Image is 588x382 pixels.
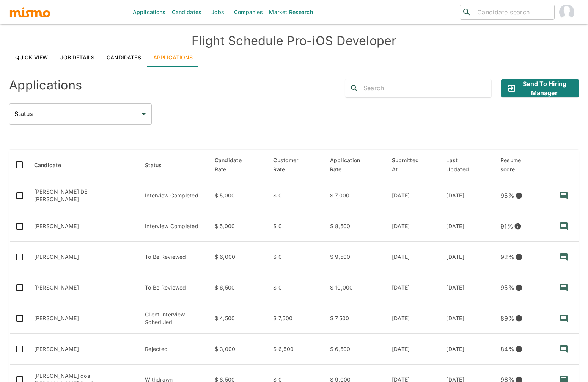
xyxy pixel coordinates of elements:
[330,156,380,174] span: Application Rate
[209,272,267,303] td: $ 6,500
[209,242,267,272] td: $ 6,000
[386,242,440,272] td: [DATE]
[139,272,209,303] td: To Be Reviewed
[28,303,139,334] td: [PERSON_NAME]
[500,344,514,354] p: 84 %
[386,334,440,365] td: [DATE]
[324,334,386,365] td: $ 6,500
[446,156,488,174] span: Last Updated
[555,279,573,297] button: recent-notes
[392,156,434,174] span: Submitted At
[555,248,573,266] button: recent-notes
[139,211,209,242] td: Interview Completed
[139,242,209,272] td: To Be Reviewed
[345,79,363,97] button: search
[209,334,267,365] td: $ 3,000
[28,180,139,211] td: [PERSON_NAME] DE [PERSON_NAME]
[386,272,440,303] td: [DATE]
[500,156,542,174] span: Resume score
[28,272,139,303] td: [PERSON_NAME]
[273,156,318,174] span: Customer Rate
[474,7,551,17] input: Candidate search
[139,303,209,334] td: Client Interview Scheduled
[363,82,491,94] input: Search
[138,109,149,119] button: Open
[555,340,573,358] button: recent-notes
[139,180,209,211] td: Interview Completed
[440,334,494,365] td: [DATE]
[9,78,82,93] h4: Applications
[515,284,523,291] svg: View resume score details
[500,313,514,324] p: 89 %
[267,303,324,334] td: $ 7,500
[54,49,101,67] a: Job Details
[559,5,574,20] img: Carmen Vilachá
[28,334,139,365] td: [PERSON_NAME]
[28,211,139,242] td: [PERSON_NAME]
[101,49,147,67] a: Candidates
[386,211,440,242] td: [DATE]
[386,180,440,211] td: [DATE]
[555,217,573,235] button: recent-notes
[139,334,209,365] td: Rejected
[209,211,267,242] td: $ 5,000
[9,33,579,49] h4: Flight Schedule Pro - iOS Developer
[209,303,267,334] td: $ 4,500
[500,252,514,262] p: 92 %
[324,180,386,211] td: $ 7,000
[267,180,324,211] td: $ 0
[500,282,514,293] p: 95 %
[515,253,523,261] svg: View resume score details
[267,211,324,242] td: $ 0
[209,180,267,211] td: $ 5,000
[267,334,324,365] td: $ 6,500
[501,79,579,97] button: Send to Hiring Manager
[267,272,324,303] td: $ 0
[9,6,51,18] img: logo
[147,49,199,67] a: Applications
[324,272,386,303] td: $ 10,000
[215,156,261,174] span: Candidate Rate
[440,303,494,334] td: [DATE]
[555,309,573,327] button: recent-notes
[324,242,386,272] td: $ 9,500
[9,49,54,67] a: Quick View
[440,180,494,211] td: [DATE]
[514,222,522,230] svg: View resume score details
[34,161,71,170] span: Candidate
[440,242,494,272] td: [DATE]
[555,186,573,205] button: recent-notes
[324,211,386,242] td: $ 8,500
[440,272,494,303] td: [DATE]
[440,211,494,242] td: [DATE]
[28,242,139,272] td: [PERSON_NAME]
[386,303,440,334] td: [DATE]
[145,161,172,170] span: Status
[515,192,523,199] svg: View resume score details
[500,190,514,201] p: 95 %
[515,315,523,322] svg: View resume score details
[515,345,523,353] svg: View resume score details
[324,303,386,334] td: $ 7,500
[267,242,324,272] td: $ 0
[500,221,513,232] p: 91 %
